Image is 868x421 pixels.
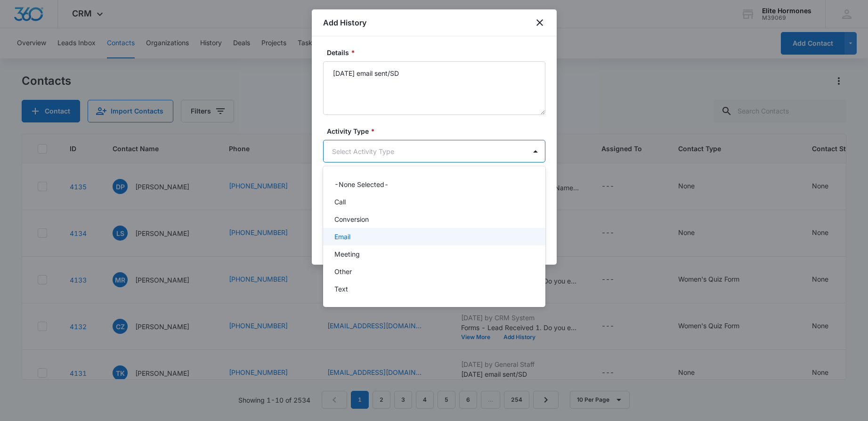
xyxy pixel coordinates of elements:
[334,232,350,242] p: Email
[334,179,389,189] p: -None Selected-
[334,214,369,224] p: Conversion
[334,267,352,276] p: Other
[334,197,346,207] p: Call
[334,249,360,259] p: Meeting
[334,284,348,294] p: Text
